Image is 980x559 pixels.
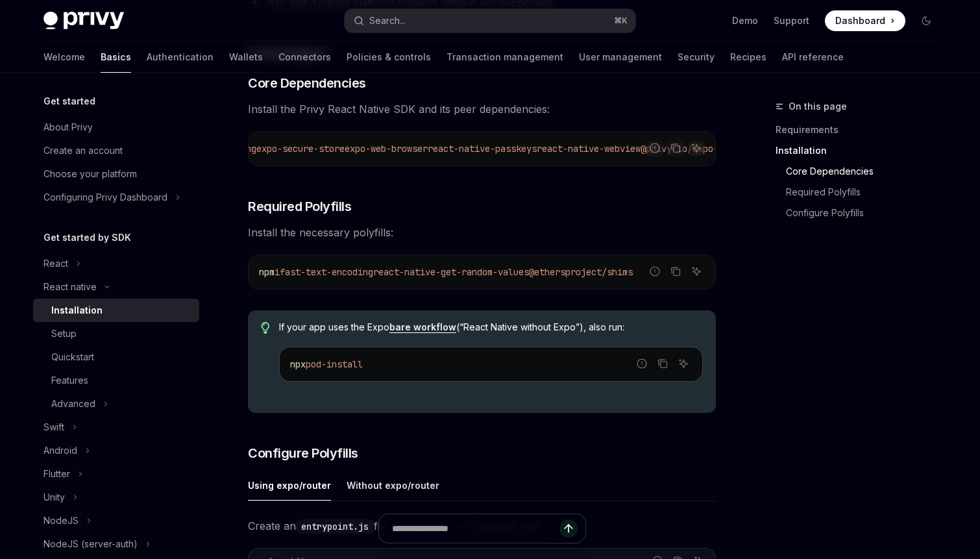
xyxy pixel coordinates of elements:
[782,42,844,73] a: API reference
[306,358,363,370] span: pod-install
[345,143,428,155] span: expo-web-browser
[43,93,95,109] h5: Get started
[248,223,716,242] span: Install the necessary polyfills:
[51,303,103,318] div: Installation
[33,162,199,186] a: Choose your platform
[280,266,373,278] span: fast-text-encoding
[43,119,93,135] div: About Privy
[33,439,199,462] button: Toggle Android section
[835,14,885,27] span: Dashboard
[675,355,692,372] button: Ask AI
[776,182,947,203] a: Required Polyfills
[633,355,650,372] button: Report incorrect code
[428,143,537,155] span: react-native-passkeys
[43,466,70,482] div: Flutter
[33,486,199,509] button: Toggle Unity section
[43,256,68,271] div: React
[33,462,199,486] button: Toggle Flutter section
[33,139,199,162] a: Create an account
[33,322,199,345] a: Setup
[774,14,809,27] a: Support
[33,416,199,439] button: Toggle Swift section
[447,42,563,73] a: Transaction management
[33,299,199,322] a: Installation
[43,166,137,182] div: Choose your platform
[776,140,947,161] a: Installation
[776,161,947,182] a: Core Dependencies
[789,99,847,114] span: On this page
[33,116,199,139] a: About Privy
[278,42,331,73] a: Connectors
[389,321,456,333] a: bare workflow
[33,369,199,392] a: Features
[248,100,716,118] span: Install the Privy React Native SDK and its peer dependencies:
[33,509,199,532] button: Toggle NodeJS section
[43,143,123,158] div: Create an account
[559,519,578,538] button: Send message
[229,42,263,73] a: Wallets
[347,42,431,73] a: Policies & controls
[33,392,199,416] button: Toggle Advanced section
[392,514,559,543] input: Ask a question...
[345,9,635,32] button: Open search
[51,349,94,365] div: Quickstart
[667,263,684,280] button: Copy the contents from the code block
[33,345,199,369] a: Quickstart
[43,279,97,295] div: React native
[290,358,306,370] span: npx
[248,197,351,216] span: Required Polyfills
[646,263,663,280] button: Report incorrect code
[776,203,947,223] a: Configure Polyfills
[614,16,628,26] span: ⌘ K
[369,13,406,29] div: Search...
[641,143,807,155] span: @privy-io/expo-native-extensions
[51,396,95,412] div: Advanced
[688,140,705,156] button: Ask AI
[275,266,280,278] span: i
[730,42,766,73] a: Recipes
[43,443,77,458] div: Android
[33,186,199,209] button: Toggle Configuring Privy Dashboard section
[259,266,275,278] span: npm
[147,42,214,73] a: Authentication
[579,42,662,73] a: User management
[248,444,358,462] span: Configure Polyfills
[537,143,641,155] span: react-native-webview
[667,140,684,156] button: Copy the contents from the code block
[51,326,77,342] div: Setup
[43,190,167,205] div: Configuring Privy Dashboard
[646,140,663,156] button: Report incorrect code
[529,266,633,278] span: @ethersproject/shims
[688,263,705,280] button: Ask AI
[43,419,64,435] div: Swift
[43,12,124,30] img: dark logo
[825,10,905,31] a: Dashboard
[43,513,79,528] div: NodeJS
[43,42,85,73] a: Welcome
[43,230,131,245] h5: Get started by SDK
[654,355,671,372] button: Copy the contents from the code block
[248,74,366,92] span: Core Dependencies
[43,536,138,552] div: NodeJS (server-auth)
[279,321,703,334] span: If your app uses the Expo (“React Native without Expo”), also run:
[776,119,947,140] a: Requirements
[732,14,758,27] a: Demo
[347,470,439,501] div: Without expo/router
[916,10,937,31] button: Toggle dark mode
[43,490,65,505] div: Unity
[678,42,715,73] a: Security
[373,266,529,278] span: react-native-get-random-values
[261,322,270,334] svg: Tip
[248,470,331,501] div: Using expo/router
[33,275,199,299] button: Toggle React native section
[33,252,199,275] button: Toggle React section
[101,42,131,73] a: Basics
[51,373,88,388] div: Features
[33,532,199,556] button: Toggle NodeJS (server-auth) section
[256,143,345,155] span: expo-secure-store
